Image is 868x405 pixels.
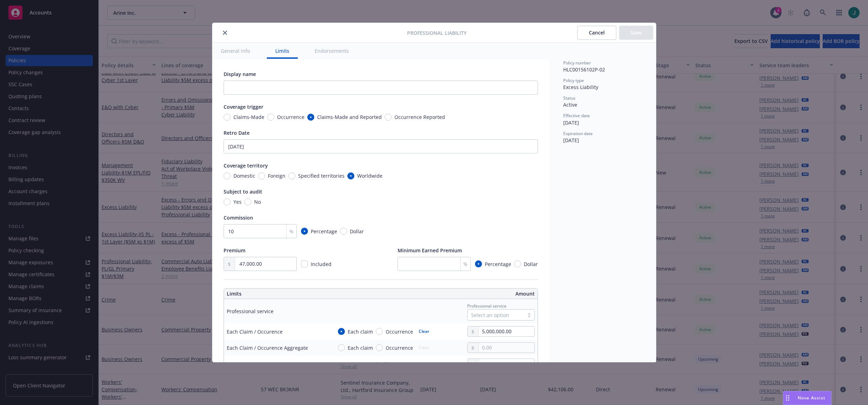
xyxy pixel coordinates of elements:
span: % [463,260,468,268]
span: Nova Assist [798,395,825,401]
span: Worldwide [357,172,382,179]
span: Policy type [563,77,584,83]
input: 0.00 [479,327,534,336]
div: Policy Aggregate Limit [227,360,278,368]
input: 0.00 [235,257,296,271]
span: Coverage trigger [224,103,263,110]
button: Cancel [577,26,616,40]
span: Foreign [268,172,285,179]
input: Domestic [224,172,231,179]
span: Claims-Made and Reported [317,113,382,121]
button: close [221,29,229,37]
span: Retro Date [224,129,250,136]
span: Percentage [485,260,511,268]
span: Expiration date [563,131,593,137]
input: Occurrence Reported [385,114,392,121]
span: Occurrence [277,113,304,121]
th: Limits [224,289,349,299]
input: Yes [224,198,231,205]
span: [DATE] [563,137,579,144]
div: Drag to move [783,391,792,405]
span: Excess Liability [563,84,598,90]
input: Percentage [301,228,308,235]
button: Limits [267,43,298,59]
input: Occurrence [376,344,383,351]
th: Amount [384,289,538,299]
span: Occurrence [386,328,413,335]
input: Specified territories [288,172,295,179]
span: HLC00156102P-02 [563,66,605,73]
input: No [244,198,251,205]
button: Nova Assist [783,391,831,405]
input: Claims-Made and Reported [307,114,314,121]
span: Yes [233,198,242,205]
span: Occurrence Reported [394,113,445,121]
span: [DATE] [563,119,579,126]
span: Dollar [524,260,538,268]
input: Occurrence [267,114,274,121]
button: Endorsements [306,43,357,59]
input: Claims-Made [224,114,231,121]
button: General info [212,43,258,59]
span: Each claim [348,344,373,352]
div: Each Claim / Occurence Aggregate [227,344,308,352]
span: Occurrence [386,344,413,352]
span: Commission [224,214,253,221]
input: Occurrence [376,328,383,335]
input: Dollar [340,228,347,235]
input: Foreign [258,172,265,179]
span: Policy number [563,60,591,66]
span: Active [563,101,577,108]
span: No [254,198,261,205]
span: Included [311,261,332,267]
div: Each Claim / Occurence [227,328,283,335]
span: Professional Liability [407,29,467,37]
span: % [289,228,294,235]
span: Premium [224,247,245,254]
span: Professional service [467,303,507,309]
input: 0.00 [479,343,534,353]
span: Display name [224,71,256,77]
button: Clear [414,327,433,336]
input: 0.00 [479,359,534,369]
span: Subject to audit [224,188,262,195]
span: Each claim [348,328,373,335]
div: Select an option [471,311,520,319]
input: Each claim [338,344,345,351]
span: Claims-Made [233,113,264,121]
span: Status [563,95,576,101]
span: Effective date [563,113,590,119]
span: Dollar [350,228,364,235]
input: Dollar [514,260,521,267]
span: Coverage territory [224,162,268,169]
span: Minimum Earned Premium [398,247,462,254]
span: Percentage [311,228,337,235]
div: Professional service [227,308,274,315]
input: Percentage [475,260,482,267]
input: Worldwide [347,172,354,179]
span: Specified territories [298,172,345,179]
input: Each claim [338,328,345,335]
span: Domestic [233,172,255,179]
